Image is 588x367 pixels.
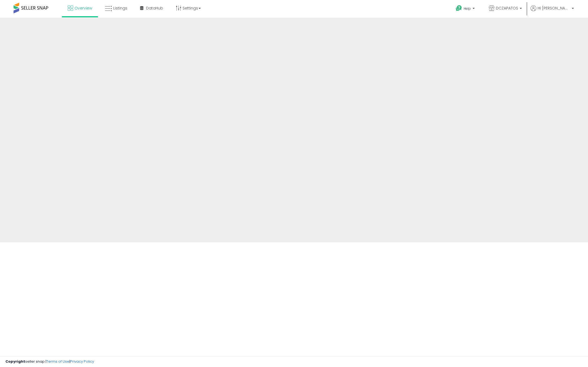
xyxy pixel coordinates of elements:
a: Help [451,1,480,18]
span: Listings [113,5,127,11]
a: Hi [PERSON_NAME] [531,5,574,18]
i: Get Help [455,5,462,12]
span: Overview [75,5,92,11]
span: Hi [PERSON_NAME] [538,5,570,11]
span: Help [464,6,471,11]
span: DataHub [146,5,163,11]
span: DCZAPATOS [496,5,518,11]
